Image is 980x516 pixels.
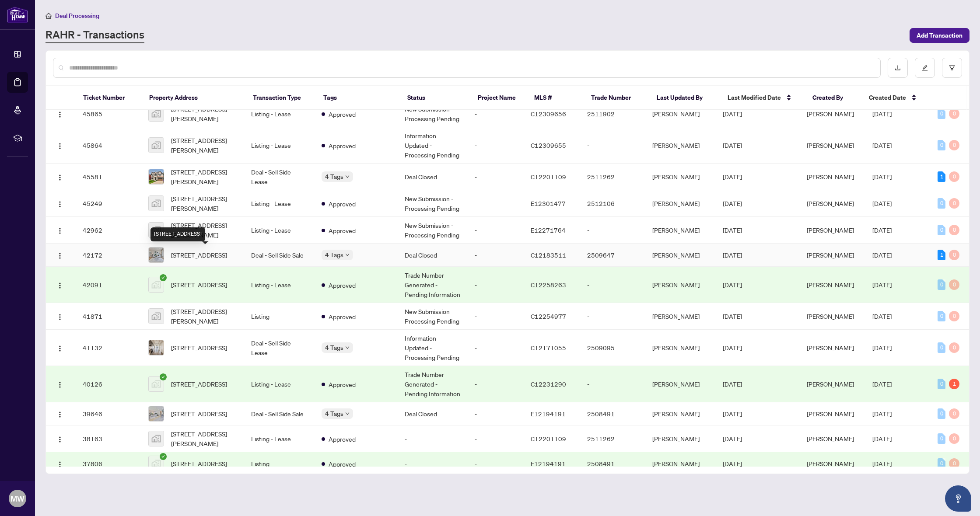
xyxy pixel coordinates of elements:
[56,345,63,352] img: Logo
[949,140,959,150] div: 0
[723,141,742,149] span: [DATE]
[938,311,945,321] div: 0
[531,226,566,234] span: E12271764
[580,164,646,190] td: 2511262
[805,86,862,110] th: Created By
[244,452,314,475] td: Listing
[329,226,356,235] span: Approved
[53,248,67,262] button: Logo
[53,457,67,471] button: Logo
[53,196,67,210] button: Logo
[244,164,314,190] td: Deal - Sell Side Lease
[325,250,343,260] span: 4 Tags
[807,199,854,207] span: [PERSON_NAME]
[872,460,892,467] span: [DATE]
[949,65,955,71] span: filter
[171,136,237,155] span: [STREET_ADDRESS][PERSON_NAME]
[580,366,646,402] td: -
[398,217,468,244] td: New Submission - Processing Pending
[171,409,227,418] span: [STREET_ADDRESS]
[149,169,164,184] img: thumbnail-img
[345,253,350,257] span: down
[325,408,343,418] span: 4 Tags
[244,244,314,267] td: Deal - Sell Side Sale
[329,109,356,119] span: Approved
[160,274,167,281] span: check-circle
[53,341,67,355] button: Logo
[398,164,468,190] td: Deal Closed
[53,432,67,446] button: Logo
[645,425,715,452] td: [PERSON_NAME]
[723,435,742,443] span: [DATE]
[149,106,164,121] img: thumbnail-img
[149,406,164,421] img: thumbnail-img
[468,267,524,303] td: -
[471,86,527,110] th: Project Name
[888,58,908,78] button: download
[872,410,892,418] span: [DATE]
[938,433,945,444] div: 0
[468,402,524,425] td: -
[580,303,646,330] td: -
[938,171,945,182] div: 1
[807,281,854,289] span: [PERSON_NAME]
[938,342,945,353] div: 0
[807,344,854,352] span: [PERSON_NAME]
[580,452,646,475] td: 2508491
[949,250,959,260] div: 0
[149,138,164,153] img: thumbnail-img
[723,410,742,418] span: [DATE]
[872,173,892,181] span: [DATE]
[171,343,227,352] span: [STREET_ADDRESS]
[160,373,167,380] span: check-circle
[53,278,67,292] button: Logo
[807,226,854,234] span: [PERSON_NAME]
[398,127,468,164] td: Information Updated - Processing Pending
[53,407,67,421] button: Logo
[872,199,892,207] span: [DATE]
[645,244,715,267] td: [PERSON_NAME]
[149,456,164,471] img: thumbnail-img
[645,402,715,425] td: [PERSON_NAME]
[56,227,63,234] img: Logo
[56,174,63,181] img: Logo
[316,86,400,110] th: Tags
[580,402,646,425] td: 2508491
[645,303,715,330] td: [PERSON_NAME]
[149,196,164,211] img: thumbnail-img
[398,452,468,475] td: -
[56,282,63,289] img: Logo
[531,251,566,259] span: C12183511
[645,164,715,190] td: [PERSON_NAME]
[468,164,524,190] td: -
[345,345,350,350] span: down
[53,107,67,121] button: Logo
[76,452,141,475] td: 37806
[244,330,314,366] td: Deal - Sell Side Lease
[531,110,566,118] span: C12309656
[938,198,945,209] div: 0
[76,330,141,366] td: 41132
[949,458,959,469] div: 0
[244,303,314,330] td: Listing
[171,194,237,213] span: [STREET_ADDRESS][PERSON_NAME]
[862,86,928,110] th: Created Date
[246,86,317,110] th: Transaction Type
[329,459,356,469] span: Approved
[76,244,141,267] td: 42172
[584,86,650,110] th: Trade Number
[56,381,63,388] img: Logo
[149,248,164,262] img: thumbnail-img
[807,380,854,388] span: [PERSON_NAME]
[76,425,141,452] td: 38163
[949,342,959,353] div: 0
[468,452,524,475] td: -
[149,309,164,324] img: thumbnail-img
[398,330,468,366] td: Information Updated - Processing Pending
[872,281,892,289] span: [DATE]
[244,190,314,217] td: Listing - Lease
[531,380,566,388] span: C12231290
[171,104,237,123] span: [STREET_ADDRESS][PERSON_NAME]
[807,110,854,118] span: [PERSON_NAME]
[949,408,959,419] div: 0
